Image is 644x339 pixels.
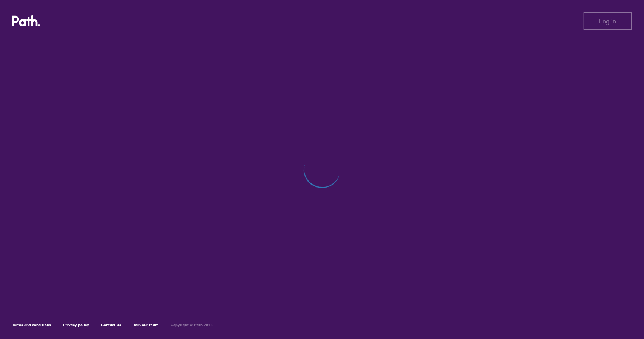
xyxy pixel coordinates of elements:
a: Terms and conditions [12,322,51,327]
button: Log in [584,12,632,30]
a: Join our team [133,322,158,327]
a: Contact Us [101,322,121,327]
h6: Copyright © Path 2018 [171,323,213,327]
span: Log in [599,18,616,25]
a: Privacy policy [63,322,89,327]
